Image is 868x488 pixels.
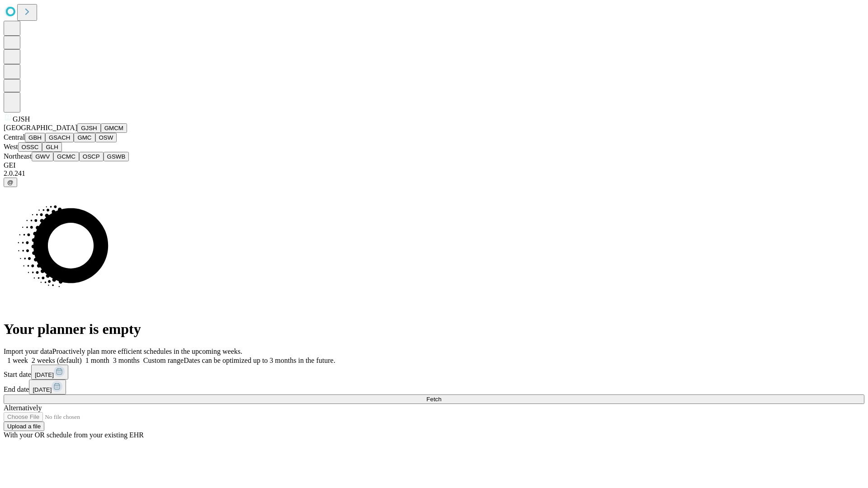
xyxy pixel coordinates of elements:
[85,357,109,364] span: 1 month
[53,152,79,161] button: GCMC
[42,142,61,152] button: GLH
[25,133,45,142] button: GBH
[35,371,54,378] span: [DATE]
[33,386,52,393] span: [DATE]
[7,357,28,364] span: 1 week
[32,152,53,161] button: GWV
[4,161,864,169] div: GEI
[74,133,95,142] button: GMC
[31,365,68,380] button: [DATE]
[52,347,242,355] span: Proactively plan more efficient schedules in the upcoming weeks.
[426,396,441,403] span: Fetch
[4,124,77,131] span: [GEOGRAPHIC_DATA]
[4,169,864,178] div: 2.0.241
[143,357,184,364] span: Custom range
[104,152,129,161] button: GSWB
[4,347,52,355] span: Import your data
[4,178,17,187] button: @
[4,143,18,150] span: West
[4,422,44,431] button: Upload a file
[4,321,864,338] h1: Your planner is empty
[4,431,144,439] span: With your OR schedule from your existing EHR
[45,133,74,142] button: GSACH
[4,133,25,141] span: Central
[4,365,864,380] div: Start date
[184,357,335,364] span: Dates can be optimized up to 3 months in the future.
[77,123,101,133] button: GJSH
[18,142,42,152] button: OSSC
[13,115,30,123] span: GJSH
[29,380,66,394] button: [DATE]
[79,152,104,161] button: OSCP
[4,404,42,412] span: Alternatively
[4,394,864,404] button: Fetch
[113,357,140,364] span: 3 months
[4,152,32,160] span: Northeast
[7,179,14,186] span: @
[101,123,127,133] button: GMCM
[32,357,82,364] span: 2 weeks (default)
[95,133,117,142] button: OSW
[4,380,864,394] div: End date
